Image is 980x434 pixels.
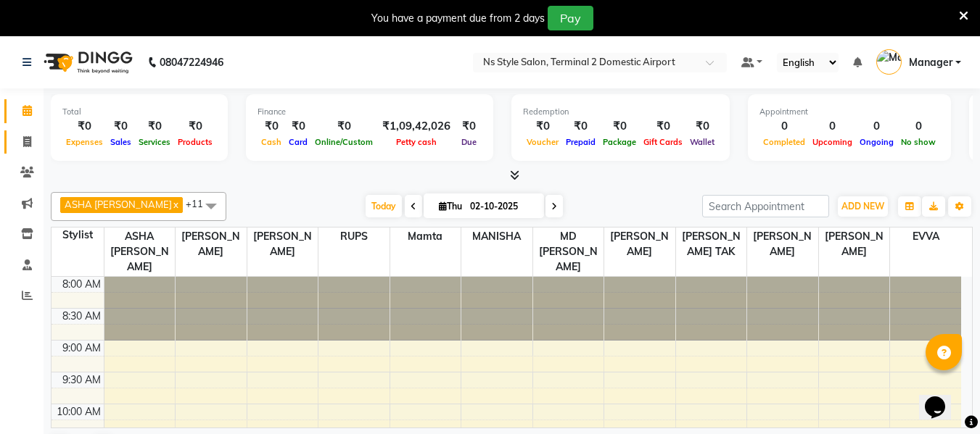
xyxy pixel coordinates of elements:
[172,199,178,210] a: x
[604,228,675,261] span: [PERSON_NAME]
[371,11,545,26] div: You have a payment due from 2 days
[809,137,856,147] span: Upcoming
[640,118,686,135] div: ₹0
[54,404,104,420] div: 10:00 AM
[562,118,599,135] div: ₹0
[318,228,390,246] span: RUPS
[176,228,247,261] span: [PERSON_NAME]
[897,118,939,135] div: 0
[59,341,104,356] div: 9:00 AM
[890,228,961,246] span: EVVA
[186,198,214,209] span: +11
[876,49,902,75] img: Manager
[247,228,318,261] span: [PERSON_NAME]
[62,118,107,135] div: ₹0
[135,118,174,135] div: ₹0
[686,118,718,135] div: ₹0
[523,137,562,147] span: Voucher
[841,201,884,212] span: ADD NEW
[676,228,747,261] span: [PERSON_NAME] TAK
[599,118,640,135] div: ₹0
[258,118,285,135] div: ₹0
[62,106,216,118] div: Total
[258,137,285,147] span: Cash
[533,228,604,276] span: MD [PERSON_NAME]
[702,195,829,217] input: Search Appointment
[258,106,482,118] div: Finance
[458,137,480,147] span: Due
[599,137,640,147] span: Package
[107,118,135,135] div: ₹0
[392,137,440,147] span: Petty cash
[104,228,176,276] span: ASHA [PERSON_NAME]
[759,118,809,135] div: 0
[856,137,897,147] span: Ongoing
[62,137,107,147] span: Expenses
[59,372,104,388] div: 9:30 AM
[461,228,532,246] span: MANISHA
[466,196,538,217] input: 2025-10-02
[37,42,136,83] img: logo
[285,137,311,147] span: Card
[562,137,599,147] span: Prepaid
[640,137,686,147] span: Gift Cards
[919,376,965,420] iframe: chat widget
[759,137,809,147] span: Completed
[311,137,376,147] span: Online/Custom
[897,137,939,147] span: No show
[819,228,890,261] span: [PERSON_NAME]
[523,118,562,135] div: ₹0
[838,196,888,217] button: ADD NEW
[376,118,456,135] div: ₹1,09,42,026
[59,309,104,324] div: 8:30 AM
[135,137,174,147] span: Services
[747,228,818,261] span: [PERSON_NAME]
[174,137,216,147] span: Products
[285,118,311,135] div: ₹0
[523,106,718,118] div: Redemption
[909,55,952,70] span: Manager
[107,137,135,147] span: Sales
[856,118,897,135] div: 0
[52,228,104,243] div: Stylist
[59,277,104,292] div: 8:00 AM
[686,137,718,147] span: Wallet
[435,201,466,212] span: Thu
[311,118,376,135] div: ₹0
[759,106,939,118] div: Appointment
[160,42,223,83] b: 08047224946
[390,228,461,246] span: Mamta
[548,6,593,30] button: Pay
[366,195,402,217] span: Today
[809,118,856,135] div: 0
[174,118,216,135] div: ₹0
[456,118,482,135] div: ₹0
[65,199,172,210] span: ASHA [PERSON_NAME]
